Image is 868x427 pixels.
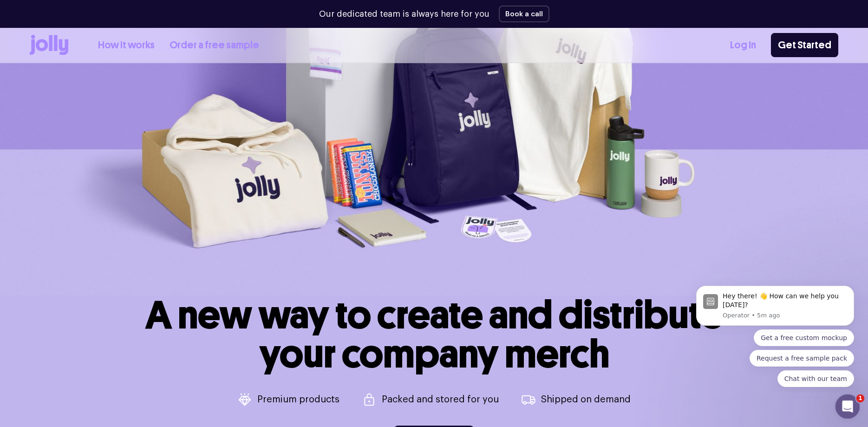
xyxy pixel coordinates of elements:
[145,296,723,374] h1: A new way to create and distribute your company merch
[499,6,549,22] button: Book a call
[730,38,756,53] a: Log In
[856,394,865,403] span: 1
[771,33,838,57] a: Get Started
[682,277,868,393] iframe: Intercom notifications message
[170,38,259,53] a: Order a free sample
[257,395,339,404] p: Premium products
[98,38,155,53] a: How it works
[319,8,489,20] p: Our dedicated team is always here for you
[382,395,499,404] p: Packed and stored for you
[835,394,860,419] iframe: Intercom live chat
[541,395,631,404] p: Shipped on demand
